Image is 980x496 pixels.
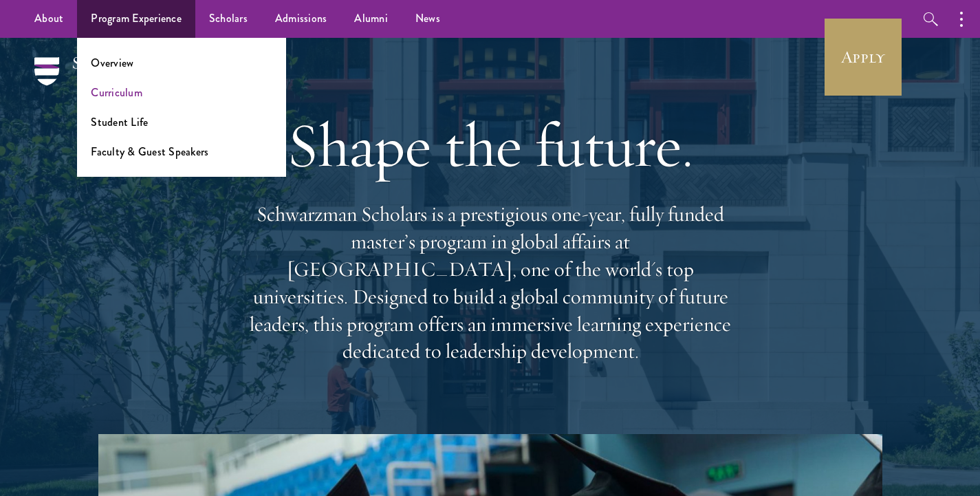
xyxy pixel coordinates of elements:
[243,201,738,365] p: Schwarzman Scholars is a prestigious one-year, fully funded master’s program in global affairs at...
[34,57,179,105] img: Schwarzman Scholars
[91,55,133,71] a: Overview
[91,114,148,130] a: Student Life
[825,19,902,96] a: Apply
[91,85,142,100] a: Curriculum
[243,107,738,184] h1: Shape the future.
[91,144,208,160] a: Faculty & Guest Speakers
